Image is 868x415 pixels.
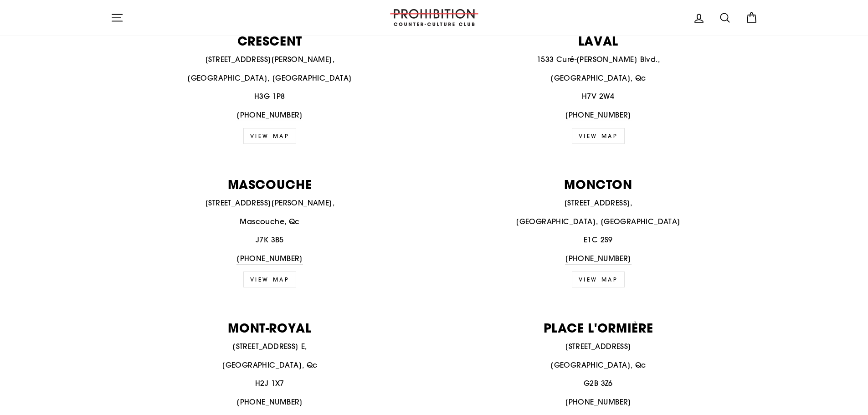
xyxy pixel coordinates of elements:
p: [STREET_ADDRESS] E, [111,341,429,353]
p: CRESCENT [111,35,429,47]
p: H2J 1X7 [111,378,429,389]
p: [GEOGRAPHIC_DATA], [GEOGRAPHIC_DATA] [439,216,758,228]
a: [PHONE_NUMBER] [565,253,632,265]
a: view map [243,128,297,144]
p: G2B 3Z6 [439,378,758,389]
p: MONT-ROYAL [111,322,429,334]
a: view map [572,272,625,287]
p: H7V 2W4 [439,91,758,102]
a: View map [572,128,625,144]
img: PROHIBITION COUNTER-CULTURE CLUB [389,9,480,26]
p: [GEOGRAPHIC_DATA], Qc [439,72,758,84]
p: [STREET_ADDRESS][PERSON_NAME], [111,197,429,209]
a: [PHONE_NUMBER] [565,396,632,409]
p: H3G 1P8 [111,91,429,102]
p: 1533 Curé-[PERSON_NAME] Blvd., [439,54,758,66]
p: PLACE L'ORMIÈRE [439,322,758,334]
p: [GEOGRAPHIC_DATA], [GEOGRAPHIC_DATA] [111,72,429,84]
p: [GEOGRAPHIC_DATA], Qc [439,359,758,371]
p: [GEOGRAPHIC_DATA], Qc [111,359,429,371]
a: [PHONE_NUMBER] [236,109,303,122]
p: MASCOUCHE [111,178,429,190]
p: J7K 3B5 [111,234,429,246]
p: MONCTON [439,178,758,190]
a: View Map [243,272,297,287]
a: [PHONE_NUMBER] [565,109,632,122]
p: LAVAL [439,35,758,47]
p: [STREET_ADDRESS], [439,197,758,209]
p: [STREET_ADDRESS] [439,341,758,353]
p: E1C 2S9 [439,234,758,246]
p: [STREET_ADDRESS][PERSON_NAME], [111,54,429,66]
a: [PHONE_NUMBER] [236,253,303,265]
p: Mascouche, Qc [111,216,429,228]
a: [PHONE_NUMBER] [236,396,303,409]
